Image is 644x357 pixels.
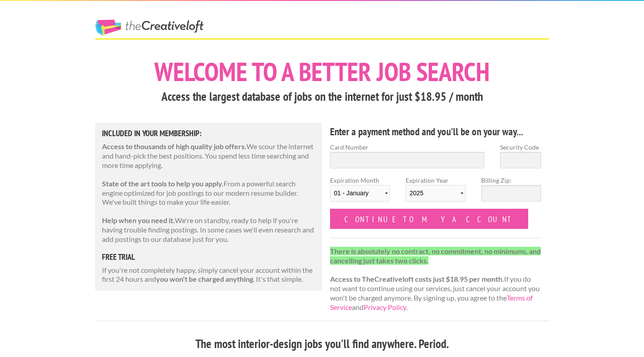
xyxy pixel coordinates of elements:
[102,179,224,188] strong: State of the art tools to help you apply.
[95,88,549,105] h3: Access the largest database of jobs on the internet for just $18.95 / month
[95,20,203,36] a: The Creative Loft
[102,216,316,244] p: We're on standby, ready to help if you're having trouble finding postings. In some cases we'll ev...
[156,275,253,283] strong: you won't be charged anything
[330,209,529,229] input: Continue to my account
[330,293,533,311] a: Terms of Service
[330,142,485,152] label: Card Number
[330,275,504,283] strong: Access to TheCreativeloft costs just $18.95 per month.
[500,142,541,152] label: Security Code
[102,142,316,170] p: We scour the internet and hand-pick the best positions. You spend less time searching and more ti...
[330,185,390,202] select: Expiration Month
[330,247,542,312] p: If you do not want to continue using our services, just cancel your account you won't be charged ...
[102,129,316,138] h5: Included in Your Membership:
[102,216,175,224] strong: Help when you need it.
[330,125,542,139] h4: Enter a payment method and you'll be on your way...
[364,303,406,311] a: Privacy Policy
[102,266,316,284] p: If you're not completely happy, simply cancel your account within the first 24 hours and . It's t...
[330,247,541,265] strong: There is absolutely no contract, no commitment, no minimums, and cancelling just takes two clicks.
[406,185,466,202] select: Expiration Year
[95,335,549,353] h3: The most interior-design jobs you'll find anywhere. Period.
[102,142,246,151] strong: Access to thousands of high quality job offers.
[406,176,466,209] label: Expiration Year
[481,176,541,185] label: Billing Zip:
[102,179,316,207] p: From a powerful search engine optimized for job postings to our modern resume builder. We've buil...
[95,59,549,85] h1: Welcome to a better job search
[102,253,316,261] h5: free trial
[330,176,390,209] label: Expiration Month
